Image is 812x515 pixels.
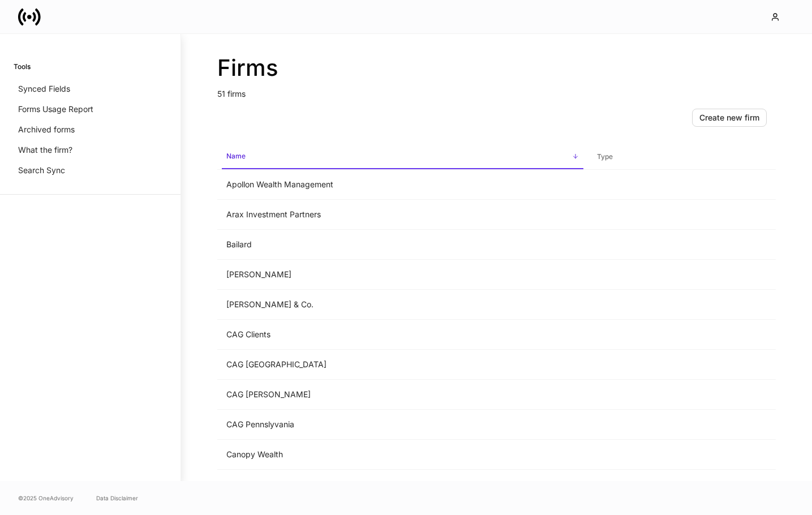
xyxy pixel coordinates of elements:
[18,165,65,176] p: Search Sync
[96,493,138,503] a: Data Disclaimer
[14,140,167,160] a: What the firm?
[217,54,776,81] h2: Firms
[217,230,588,260] td: Bailard
[217,470,588,500] td: Canvas
[217,440,588,470] td: Canopy Wealth
[217,170,588,200] td: Apollon Wealth Management
[226,151,246,161] h6: Name
[217,410,588,440] td: CAG Pennslyvania
[18,124,75,135] p: Archived forms
[222,145,583,169] span: Name
[592,145,771,169] span: Type
[14,99,167,119] a: Forms Usage Report
[217,350,588,380] td: CAG [GEOGRAPHIC_DATA]
[14,119,167,140] a: Archived forms
[14,79,167,99] a: Synced Fields
[217,260,588,290] td: [PERSON_NAME]
[18,144,72,156] p: What the firm?
[18,493,74,503] span: © 2025 OneAdvisory
[217,81,776,100] p: 51 firms
[217,290,588,320] td: [PERSON_NAME] & Co.
[597,151,613,162] h6: Type
[14,61,31,72] h6: Tools
[14,160,167,181] a: Search Sync
[18,83,70,95] p: Synced Fields
[699,114,759,122] div: Create new firm
[217,380,588,410] td: CAG [PERSON_NAME]
[18,104,93,115] p: Forms Usage Report
[217,200,588,230] td: Arax Investment Partners
[217,320,588,350] td: CAG Clients
[692,109,767,127] button: Create new firm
